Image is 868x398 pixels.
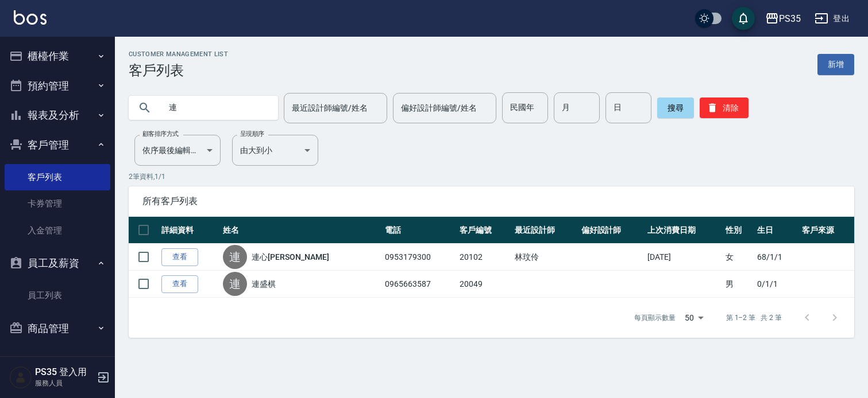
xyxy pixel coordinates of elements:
[5,314,110,344] button: 商品管理
[223,272,247,296] div: 連
[382,244,457,271] td: 0953179300
[5,248,110,278] button: 員工及薪資
[754,244,799,271] td: 68/1/1
[457,217,512,244] th: 客戶編號
[129,50,228,58] h2: Customer Management List
[645,217,723,244] th: 上次消費日期
[5,130,110,160] button: 客戶管理
[223,245,247,269] div: 連
[723,244,754,271] td: 女
[723,271,754,298] td: 男
[129,63,228,79] h3: 客戶列表
[754,271,799,298] td: 0/1/1
[5,100,110,130] button: 報表及分析
[382,271,457,298] td: 0965663587
[457,271,512,298] td: 20049
[732,7,755,30] button: save
[810,8,854,29] button: 登出
[5,71,110,101] button: 預約管理
[129,171,854,182] p: 2 筆資料, 1 / 1
[14,10,47,25] img: Logo
[512,244,578,271] td: 林玟伶
[161,248,198,266] a: 查看
[799,217,854,244] th: 客戶來源
[252,251,329,263] a: 連心[PERSON_NAME]
[240,130,264,138] label: 呈現順序
[700,97,749,118] button: 清除
[232,135,318,166] div: 由大到小
[252,278,276,290] a: 連盛棋
[578,217,645,244] th: 偏好設計師
[159,217,220,244] th: 詳細資料
[142,196,840,207] span: 所有客戶列表
[35,366,94,378] h5: PS35 登入用
[35,378,94,388] p: 服務人員
[134,135,221,166] div: 依序最後編輯時間
[5,164,110,190] a: 客戶列表
[761,7,805,30] button: PS35
[161,92,269,123] input: 搜尋關鍵字
[5,190,110,217] a: 卡券管理
[382,217,457,244] th: 電話
[645,244,723,271] td: [DATE]
[5,217,110,244] a: 入金管理
[779,11,801,26] div: PS35
[5,41,110,71] button: 櫃檯作業
[723,217,754,244] th: 性別
[512,217,578,244] th: 最近設計師
[9,366,32,389] img: Person
[657,97,694,118] button: 搜尋
[5,282,110,309] a: 員工列表
[457,244,512,271] td: 20102
[817,54,854,75] a: 新增
[142,130,179,138] label: 顧客排序方式
[726,313,782,323] p: 第 1–2 筆 共 2 筆
[161,275,198,293] a: 查看
[634,313,676,323] p: 每頁顯示數量
[680,302,708,333] div: 50
[754,217,799,244] th: 生日
[220,217,382,244] th: 姓名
